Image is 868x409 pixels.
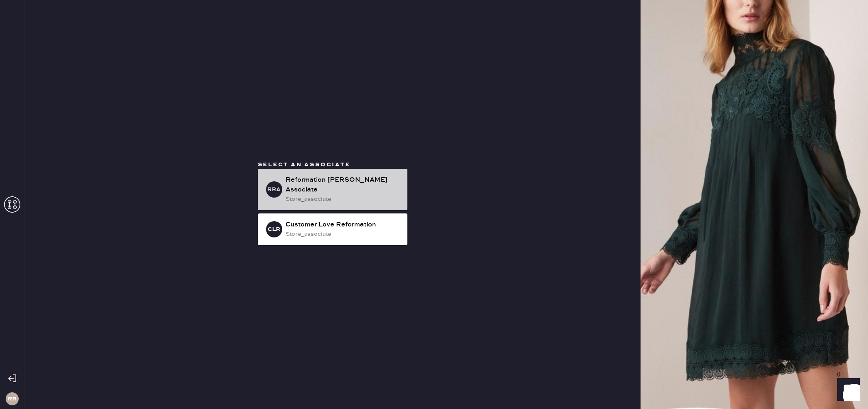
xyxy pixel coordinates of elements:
[286,195,401,204] div: store_associate
[268,226,280,232] h3: CLR
[286,230,401,239] div: store_associate
[286,175,401,195] div: Reformation [PERSON_NAME] Associate
[829,372,864,407] iframe: Front Chat
[258,161,351,168] span: Select an associate
[267,187,281,192] h3: RRA
[8,396,17,402] h3: RR
[286,220,401,230] div: Customer Love Reformation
